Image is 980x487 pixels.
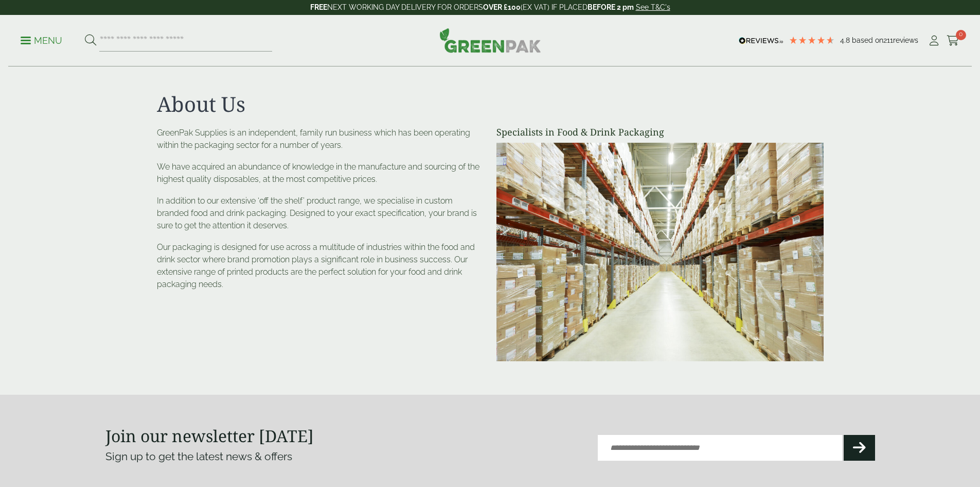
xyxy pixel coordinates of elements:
p: GreenPak Supplies is an independent, family run business which has been operating within the pack... [157,127,484,152]
i: Cart [947,36,959,46]
p: Our packaging is designed for use across a multitude of industries within the food and drink sect... [157,241,484,291]
div: 4.79 Stars [789,36,835,45]
h4: Specialists in Food & Drink Packaging [496,127,824,138]
p: Sign up to get the latest news & offers [105,448,452,465]
img: GreenPak Supplies [439,28,541,53]
a: Menu [21,35,62,45]
p: Menu [21,35,62,47]
img: REVIEWS.io [739,37,783,44]
span: 0 [956,30,966,40]
span: 4.8 [840,36,852,44]
p: We have acquired an abundance of knowledge in the manufacture and sourcing of the highest quality... [157,161,484,186]
a: See T&C's [636,3,670,11]
i: My Account [928,36,940,46]
strong: Join our newsletter [DATE] [105,425,314,447]
span: Based on [852,36,883,44]
a: 0 [947,33,959,48]
span: 211 [883,36,893,44]
span: reviews [893,36,918,44]
p: In addition to our extensive ‘off the shelf’ product range, we specialise in custom branded food ... [157,195,484,232]
strong: BEFORE 2 pm [587,3,634,11]
h1: About Us [157,92,824,116]
strong: FREE [310,3,327,11]
strong: OVER £100 [483,3,521,11]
